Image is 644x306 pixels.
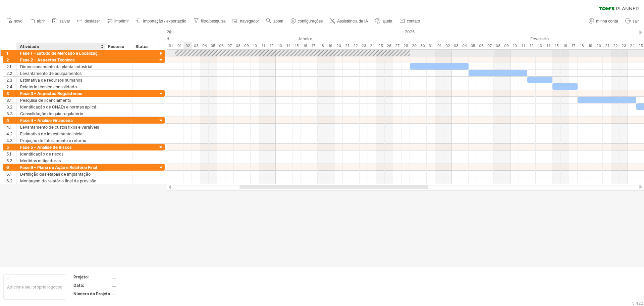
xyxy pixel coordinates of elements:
[136,44,149,49] font: Status
[231,17,261,26] a: navegador
[167,36,187,41] font: dezembro
[320,43,324,48] font: 18
[6,51,8,56] font: 1
[393,42,401,49] div: Segunda-feira, 27 de janeiro de 2025
[373,17,394,26] a: ajuda
[376,42,385,49] div: Sábado, 25 de janeiro de 2025
[404,43,408,48] font: 28
[633,19,639,24] font: sair
[20,138,86,143] font: Projeção de faturamento e retorno
[73,274,89,279] font: Projeto:
[175,35,435,42] div: Janeiro de 2025
[177,43,181,48] font: 01
[502,42,511,49] div: Domingo, 9 de fevereiro de 2025
[6,57,9,62] font: 2
[351,42,360,49] div: Quarta-feira, 22 de janeiro de 2025
[622,43,626,48] font: 23
[192,17,228,26] a: filtro/pesquisa
[454,43,459,48] font: 03
[5,17,24,26] a: novo
[253,43,257,48] font: 10
[20,172,91,177] font: Definição das etapas de implantação
[73,291,110,296] font: Número do Projeto
[494,42,502,49] div: Sábado, 8 de fevereiro de 2025
[20,91,82,96] font: Fase 3 – Aspectos Regulatórios
[276,42,284,49] div: Segunda-feira, 13 de janeiro de 2025
[20,178,96,183] font: Montagem do relatório final de previsão
[7,285,62,290] font: Adicione seu próprio logotipo
[6,178,12,183] font: 6.2
[6,98,12,103] font: 3.1
[469,42,477,49] div: Quarta-feira, 5 de fevereiro de 2025
[530,36,549,41] font: Fevereiro
[603,42,611,49] div: Sexta-feira, 21 de fevereiro de 2025
[418,42,427,49] div: Quinta-feira, 30 de janeiro de 2025
[624,17,641,26] a: sair
[6,158,12,163] font: 5.2
[6,145,9,150] font: 5
[6,172,12,177] font: 6.1
[387,43,391,48] font: 26
[6,111,13,116] font: 3.3
[477,42,485,49] div: Quinta-feira, 6 de fevereiro de 2025
[6,151,11,157] font: 5.1
[14,19,22,24] font: novo
[6,91,9,96] font: 3
[6,84,12,89] font: 2.4
[6,125,12,130] font: 4.1
[382,19,392,24] font: ajuda
[20,151,63,157] font: Identificação de riscos
[134,17,189,26] a: importação / exportação
[225,42,234,49] div: Terça-feira, 7 de janeiro de 2025
[594,42,603,49] div: Quinta-feira, 20 de fevereiro de 2025
[20,165,97,170] font: Fase 6 – Plano de Ação e Relatório Final
[398,17,422,26] a: contato
[112,291,116,296] font: ....
[479,43,484,48] font: 06
[563,43,567,48] font: 16
[555,43,559,48] font: 15
[368,42,376,49] div: Sexta-feira, 24 de janeiro de 2025
[289,17,325,26] a: configurações
[20,125,99,130] font: Levantamento de custos fixos e variáveis
[50,17,72,26] a: salvar
[259,42,267,49] div: Sábado, 11 de janeiro de 2025
[536,42,544,49] div: Quinta-feira, 13 de fevereiro de 2025
[234,42,242,49] div: Quarta-feira, 8 de janeiro de 2025
[620,42,628,49] div: Domingo, 23 de fevereiro de 2025
[362,43,366,48] font: 23
[429,43,433,48] font: 31
[538,43,542,48] font: 13
[20,44,39,49] font: Atividade
[511,42,519,49] div: Segunda-feira, 10 de fevereiro de 2025
[105,17,131,26] a: imprimir
[20,158,61,163] font: Medidas mitigadoras
[407,19,420,24] font: contato
[20,104,104,110] font: Identificação de CNAEs e normas aplicáveis
[114,19,129,24] font: imprimir
[28,17,47,26] a: abrir
[632,301,643,306] font: v 422
[209,42,217,49] div: Domingo, 5 de janeiro de 2025
[278,43,282,48] font: 13
[312,43,315,48] font: 17
[267,42,276,49] div: Domingo, 12 de janeiro de 2025
[395,43,399,48] font: 27
[167,42,175,49] div: Terça-feira, 31 de dezembro de 2024
[169,43,173,48] font: 31
[401,42,410,49] div: Terça-feira, 28 de janeiro de 2025
[85,19,100,24] font: desfazer
[613,43,618,48] font: 22
[183,42,192,49] div: Quinta-feira, 2 de janeiro de 2025
[326,42,334,49] div: Domingo, 19 de janeiro de 2025
[443,42,452,49] div: Domingo, 2 de fevereiro de 2025
[112,274,116,279] font: ....
[630,43,635,48] font: 24
[588,43,592,48] font: 19
[270,43,274,48] font: 12
[192,42,200,49] div: Sexta-feira, 3 de janeiro de 2025
[309,42,318,49] div: Sexta-feira, 17 de janeiro de 2025
[108,44,124,49] font: Recurso
[202,43,207,48] font: 04
[452,42,460,49] div: Segunda-feira, 3 de fevereiro de 2025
